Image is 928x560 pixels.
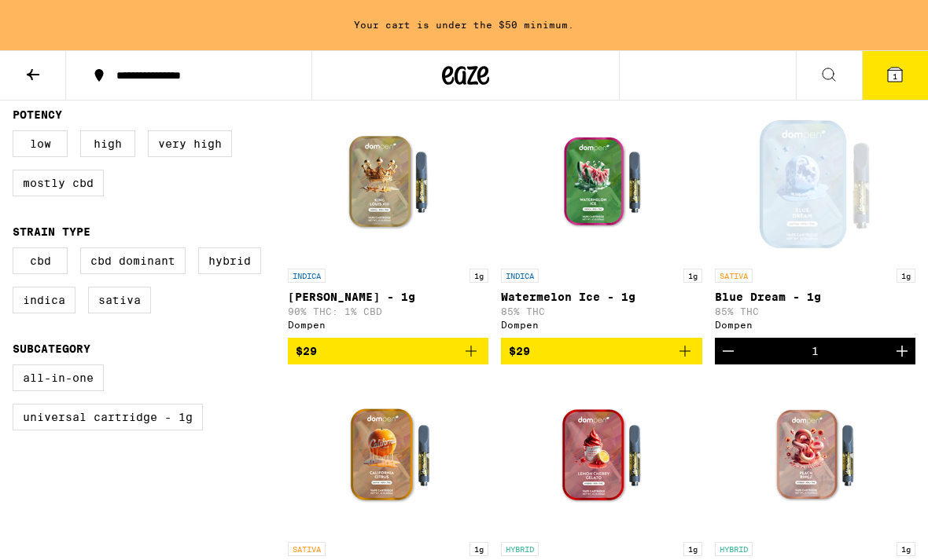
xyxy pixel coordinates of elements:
[501,269,539,283] p: INDICA
[683,269,702,283] p: 1g
[288,320,488,330] div: Dompen
[715,291,915,303] p: Blue Dream - 1g
[470,542,488,556] p: 1g
[288,338,488,364] button: Add to bag
[889,338,915,364] button: Increment
[501,306,702,317] p: 85% THC
[501,338,702,364] button: Add to bag
[9,11,113,24] span: Hi. Need any help?
[288,104,488,338] a: Open page for King Louis XIII - 1g from Dompen
[893,71,897,81] span: 1
[148,130,232,157] label: Very High
[523,377,680,534] img: Dompen - Lemon Cherry Gelato - 1g
[80,130,135,157] label: High
[288,542,326,556] p: SATIVA
[13,247,68,274] label: CBD
[715,269,753,283] p: SATIVA
[296,345,317,357] span: $29
[310,104,467,261] img: Dompen - King Louis XIII - 1g
[288,269,326,283] p: INDICA
[736,377,893,534] img: Dompen - Peach Ringz - 1g
[897,269,915,283] p: 1g
[13,404,203,430] label: Universal Cartridge - 1g
[501,542,539,556] p: HYBRID
[715,104,915,338] a: Open page for Blue Dream - 1g from Dompen
[13,364,104,391] label: All-In-One
[509,345,530,357] span: $29
[13,130,68,157] label: Low
[501,291,702,303] p: Watermelon Ice - 1g
[523,104,680,261] img: Dompen - Watermelon Ice - 1g
[310,377,467,534] img: Dompen - California Citrus - 1g
[13,108,62,121] legend: Potency
[501,104,702,338] a: Open page for Watermelon Ice - 1g from Dompen
[683,542,702,556] p: 1g
[13,342,90,355] legend: Subcategory
[80,247,186,274] label: CBD Dominant
[715,338,742,364] button: Decrement
[897,542,915,556] p: 1g
[715,306,915,317] p: 85% THC
[715,320,915,330] div: Dompen
[470,269,488,283] p: 1g
[715,542,753,556] p: HYBRID
[88,287,151,313] label: Sativa
[288,306,488,317] p: 90% THC: 1% CBD
[13,170,104,196] label: Mostly CBD
[501,320,702,330] div: Dompen
[862,51,928,100] button: 1
[13,225,90,238] legend: Strain Type
[13,287,75,313] label: Indica
[198,247,261,274] label: Hybrid
[288,291,488,303] p: [PERSON_NAME] - 1g
[812,345,819,357] div: 1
